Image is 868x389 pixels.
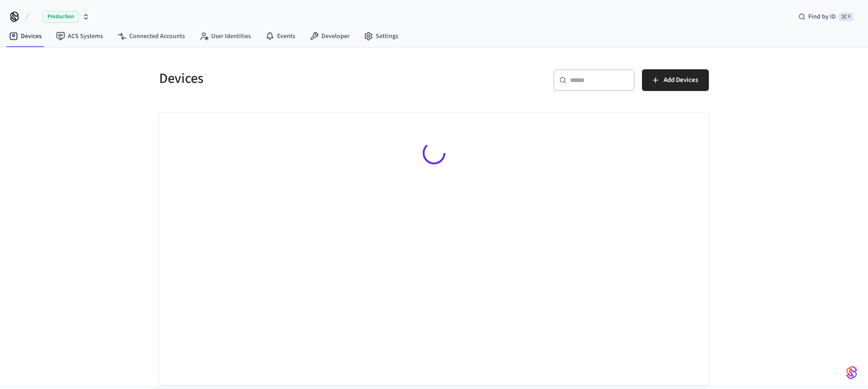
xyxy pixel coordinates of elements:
button: Add Devices [642,69,709,91]
img: SeamLogoGradient.69752ec5.svg [846,365,857,380]
span: Find by ID [808,12,836,21]
a: Developer [302,28,357,44]
a: Connected Accounts [110,28,192,44]
a: Settings [357,28,406,44]
h5: Devices [159,69,429,88]
a: Devices [2,28,49,44]
a: ACS Systems [49,28,110,44]
a: User Identities [192,28,258,44]
span: Add Devices [664,74,698,86]
span: ⌘ K [839,12,854,21]
div: Find by ID⌘ K [791,9,861,25]
span: Production [42,11,79,23]
a: Events [258,28,302,44]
